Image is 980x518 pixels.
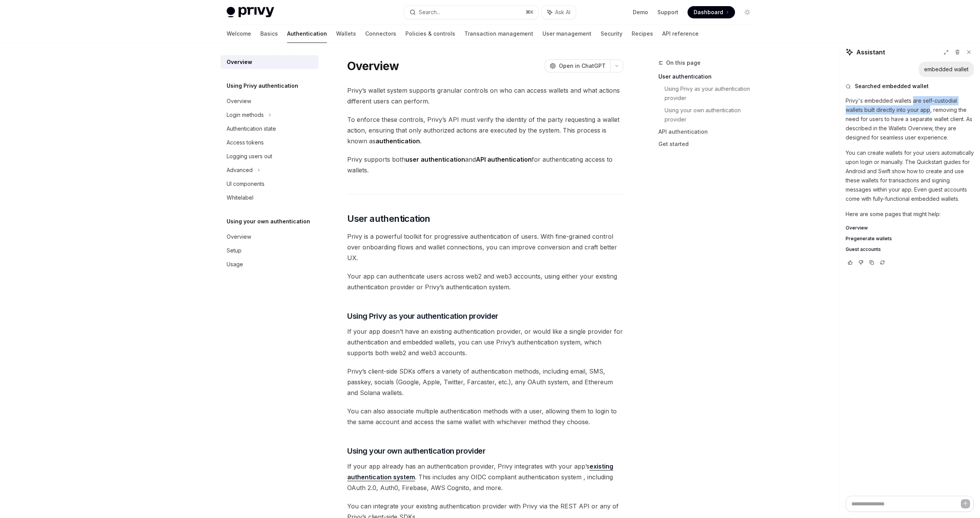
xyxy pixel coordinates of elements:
span: Privy’s wallet system supports granular controls on who can access wallets and what actions diffe... [347,85,623,107]
a: Demo [633,8,648,16]
a: Basics [260,25,278,43]
a: Access tokens [220,136,318,149]
a: Pregenerate wallets [846,236,974,242]
a: Whitelabel [220,191,318,205]
a: Overview [220,230,318,244]
span: Assistant [856,48,885,57]
h5: Using your own authentication [227,217,310,226]
a: Wallets [336,25,356,43]
a: Dashboard [688,6,735,18]
span: Privy supports both and for authenticating access to wallets. [347,154,623,175]
span: Dashboard [694,8,723,16]
a: User authentication [658,70,759,83]
span: Privy’s client-side SDKs offers a variety of authentication methods, including email, SMS, passke... [347,366,623,398]
span: Pregenerate wallets [846,236,892,242]
a: UI components [220,177,318,191]
span: On this page [666,58,701,67]
button: Ask AI [542,5,576,19]
strong: authentication [376,137,420,145]
div: Advanced [227,166,253,175]
a: Using Privy as your authentication provider [665,83,759,104]
div: Usage [227,260,243,269]
strong: API authentication [476,156,532,163]
span: Using your own authentication provider [347,446,485,456]
div: Overview [227,232,251,241]
a: Connectors [365,25,396,43]
div: Setup [227,246,242,255]
a: Policies & controls [405,25,455,43]
a: Get started [658,138,759,150]
span: Overview [846,225,868,231]
div: Search... [419,8,440,17]
span: ⌘ K [526,9,534,15]
h1: Overview [347,59,399,73]
button: Searched embedded wallet [846,82,974,90]
span: If your app doesn’t have an existing authentication provider, or would like a single provider for... [347,326,623,358]
div: Access tokens [227,138,264,147]
a: Logging users out [220,149,318,163]
a: Transaction management [464,25,533,43]
a: Recipes [632,25,653,43]
div: UI components [227,179,265,189]
div: Logging users out [227,152,272,161]
span: Privy is a powerful toolkit for progressive authentication of users. With fine-grained control ov... [347,231,623,263]
a: Overview [846,225,974,231]
strong: user authentication [405,156,465,163]
a: Using your own authentication provider [665,104,759,126]
a: Security [601,25,622,43]
div: Whitelabel [227,193,253,202]
a: API reference [662,25,699,43]
img: light logo [227,7,274,18]
span: You can also associate multiple authentication methods with a user, allowing them to login to the... [347,406,623,427]
a: Overview [220,55,318,69]
span: Open in ChatGPT [559,62,606,70]
button: Search...⌘K [404,5,538,19]
a: API authentication [658,126,759,138]
span: User authentication [347,213,430,225]
p: Privy's embedded wallets are self-custodial wallets built directly into your app, removing the ne... [846,96,974,142]
p: You can create wallets for your users automatically upon login or manually. The Quickstart guides... [846,148,974,203]
button: Open in ChatGPT [545,59,610,72]
a: User management [542,25,591,43]
span: To enforce these controls, Privy’s API must verify the identity of the party requesting a wallet ... [347,114,623,146]
span: Your app can authenticate users across web2 and web3 accounts, using either your existing authent... [347,271,623,292]
a: Usage [220,257,318,271]
div: embedded wallet [924,66,969,73]
span: Searched embedded wallet [855,82,929,90]
a: Authentication state [220,122,318,136]
div: Authentication state [227,124,276,133]
button: Toggle dark mode [741,6,753,18]
a: Guest accounts [846,246,974,252]
div: Overview [227,57,252,67]
span: Guest accounts [846,246,881,252]
h5: Using Privy authentication [227,81,298,90]
span: Ask AI [555,8,570,16]
div: Login methods [227,110,264,120]
span: Using Privy as your authentication provider [347,311,498,321]
a: Support [657,8,678,16]
a: Welcome [227,25,251,43]
a: Authentication [287,25,327,43]
button: Send message [961,499,970,508]
a: Overview [220,94,318,108]
p: Here are some pages that might help: [846,210,974,219]
a: Setup [220,244,318,257]
span: If your app already has an authentication provider, Privy integrates with your app’s . This inclu... [347,461,623,493]
div: Overview [227,97,251,106]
